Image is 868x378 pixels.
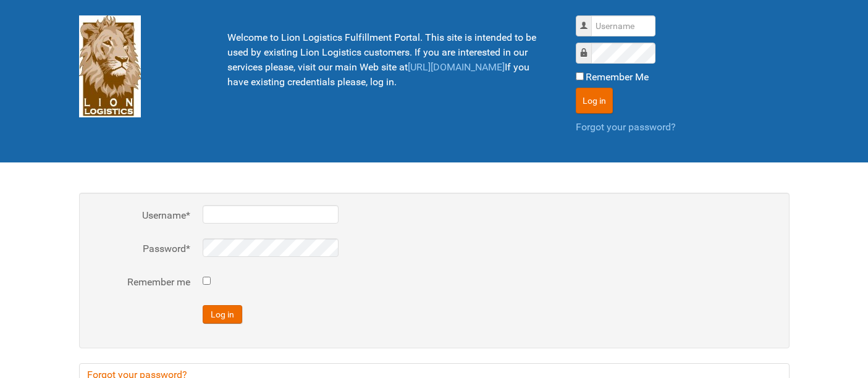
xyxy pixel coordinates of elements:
a: Forgot your password? [576,121,676,133]
label: Password [91,241,190,256]
button: Log in [203,305,242,324]
p: Welcome to Lion Logistics Fulfillment Portal. This site is intended to be used by existing Lion L... [227,30,545,90]
button: Log in [576,88,613,114]
a: [URL][DOMAIN_NAME] [408,61,505,73]
label: Remember me [91,275,190,290]
label: Username [588,19,589,20]
input: Username [591,15,655,36]
a: Lion Logistics [79,60,141,72]
label: Username [91,208,190,223]
img: Lion Logistics [79,15,141,117]
label: Password [588,46,589,47]
label: Remember Me [586,70,649,85]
